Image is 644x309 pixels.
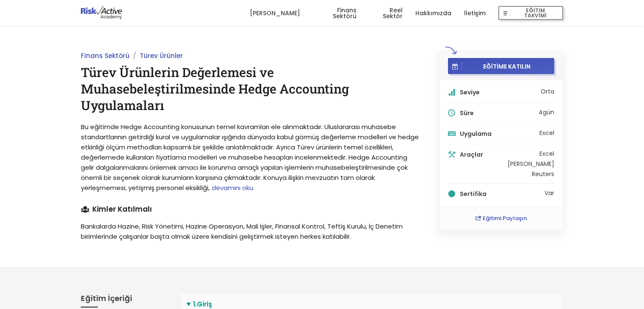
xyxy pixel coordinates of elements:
[448,58,555,74] button: EĞİTİME KATILIN
[460,191,543,197] h5: Sertifika
[81,206,420,213] h4: Kimler Katılmalı
[475,214,527,222] a: Eğitimi Paylaşın
[462,62,552,70] span: EĞİTİME KATILIN
[81,64,420,113] h1: Türev Ürünlerin Değerlemesi ve Muhasebeleştirilmesinde Hedge Accounting Uygulamaları
[250,0,300,26] a: [PERSON_NAME]
[511,7,560,19] span: EĞİTİM TAKVİMİ
[539,130,554,136] li: Excel
[313,0,357,26] a: Finans Sektörü
[448,88,555,103] li: Orta
[140,51,183,60] a: Türev Ürünler
[508,171,554,177] li: Reuters
[415,0,451,26] a: Hakkımızda
[81,292,167,308] h3: Eğitim İçeriği
[81,122,419,192] span: Bu eğitimde Hedge Accounting konusunun temel kavramları ele alınmaktadır. Uluslararası muhasebe s...
[460,131,538,137] h5: Uygulama
[448,109,555,124] li: 4 gün
[508,151,554,157] li: Excel
[460,152,506,157] h5: Araçlar
[464,0,486,26] a: İletişim
[81,221,420,242] p: Bankalarda Hazine, Risk Yönetimi, Hazine Operasyon, Mali İşler, Finansal Kontrol, Teftiş Kurulu, ...
[448,190,555,198] li: Var
[81,6,122,19] img: logo-dark.png
[81,51,130,60] a: Finans Sektörü
[498,6,563,20] button: EĞİTİM TAKVİMİ
[498,0,563,26] a: EĞİTİM TAKVİMİ
[212,183,253,192] span: devamını oku
[460,89,539,95] h5: Seviye
[369,0,403,26] a: Reel Sektör
[460,110,537,116] h5: Süre
[508,161,554,167] li: [PERSON_NAME]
